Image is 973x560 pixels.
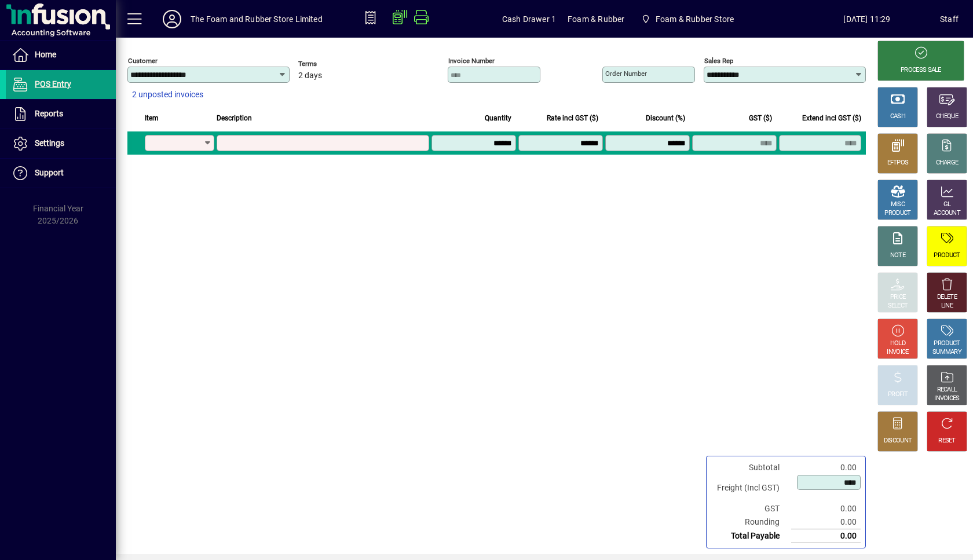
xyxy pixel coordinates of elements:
[884,437,912,445] div: DISCOUNT
[934,251,960,260] div: PRODUCT
[153,9,191,30] button: Profile
[711,461,791,474] td: Subtotal
[884,209,910,218] div: PRODUCT
[802,112,861,125] span: Extend incl GST ($)
[936,112,958,121] div: CHEQUE
[887,348,908,357] div: INVOICE
[791,515,861,529] td: 0.00
[6,129,116,158] a: Settings
[891,200,905,209] div: MISC
[711,515,791,529] td: Rounding
[568,10,624,28] span: Foam & Rubber
[217,112,252,125] span: Description
[6,41,116,69] a: Home
[791,529,861,543] td: 0.00
[887,159,909,167] div: EFTPOS
[934,209,960,218] div: ACCOUNT
[901,66,941,75] div: PROCESS SALE
[35,50,56,59] span: Home
[943,200,951,209] div: GL
[791,502,861,515] td: 0.00
[448,57,495,65] mat-label: Invoice number
[145,112,159,125] span: Item
[938,437,956,445] div: RESET
[888,302,908,310] div: SELECT
[35,109,63,118] span: Reports
[794,10,940,28] span: [DATE] 11:29
[35,168,64,177] span: Support
[890,112,905,121] div: CASH
[711,474,791,502] td: Freight (Incl GST)
[941,302,953,310] div: LINE
[128,57,158,65] mat-label: Customer
[890,293,906,302] div: PRICE
[934,394,959,403] div: INVOICES
[937,293,957,302] div: DELETE
[890,339,905,348] div: HOLD
[132,89,203,101] span: 2 unposted invoices
[6,159,116,188] a: Support
[298,71,322,80] span: 2 days
[791,461,861,474] td: 0.00
[646,112,685,125] span: Discount (%)
[711,502,791,515] td: GST
[890,251,905,260] div: NOTE
[35,138,64,148] span: Settings
[502,10,556,28] span: Cash Drawer 1
[749,112,772,125] span: GST ($)
[932,348,961,357] div: SUMMARY
[298,60,368,68] span: Terms
[711,529,791,543] td: Total Payable
[35,79,71,89] span: POS Entry
[6,100,116,129] a: Reports
[936,159,959,167] div: CHARGE
[127,85,208,105] button: 2 unposted invoices
[191,10,323,28] div: The Foam and Rubber Store Limited
[888,390,908,399] div: PROFIT
[636,9,738,30] span: Foam & Rubber Store
[934,339,960,348] div: PRODUCT
[485,112,511,125] span: Quantity
[937,386,957,394] div: RECALL
[704,57,733,65] mat-label: Sales rep
[940,10,959,28] div: Staff
[656,10,734,28] span: Foam & Rubber Store
[605,69,647,78] mat-label: Order number
[547,112,598,125] span: Rate incl GST ($)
